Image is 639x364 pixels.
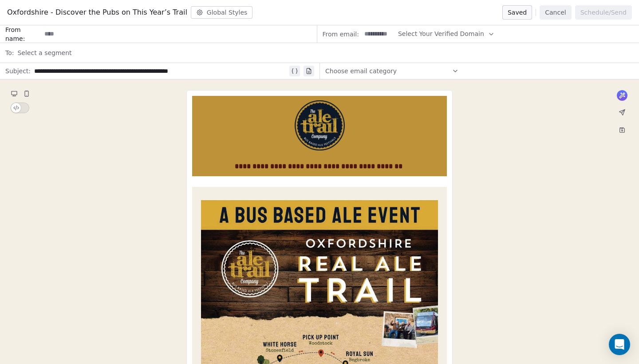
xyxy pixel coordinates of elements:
[323,30,359,39] span: From email:
[17,48,71,57] span: Select a segment
[398,29,484,39] span: Select Your Verified Domain
[191,6,253,19] button: Global Styles
[575,5,632,20] button: Schedule/Send
[5,67,31,78] span: Subject:
[7,7,187,18] span: Oxfordshire - Discover the Pubs on This Year’s Trail
[5,25,41,43] span: From name:
[502,5,532,20] button: Saved
[325,67,397,75] span: Choose email category
[5,48,14,57] span: To:
[540,5,571,20] button: Cancel
[609,334,630,355] div: Open Intercom Messenger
